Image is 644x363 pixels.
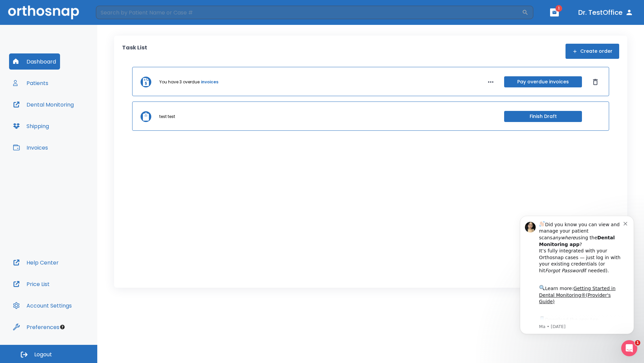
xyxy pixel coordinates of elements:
[555,5,562,12] span: 1
[510,206,644,345] iframe: Intercom notifications message
[8,5,79,19] img: Orthosnap
[59,324,65,330] div: Tooltip anchor
[159,114,175,120] p: test test
[9,75,52,91] button: Patients
[9,297,76,314] button: Account Settings
[635,340,640,346] span: 1
[9,319,63,335] button: Preferences
[29,110,114,144] div: Download the app: | ​ Let us know if you need help getting started!
[504,111,582,122] button: Finish Draft
[114,14,119,20] button: Dismiss notification
[159,79,200,85] p: You have 3 overdue
[96,6,522,19] input: Search by Patient Name or Case #
[9,139,52,156] button: Invoices
[566,44,619,59] button: Create order
[122,44,147,59] p: Task List
[29,111,89,123] a: App Store
[590,77,601,87] button: Dismiss
[9,276,54,292] button: Price List
[29,118,114,124] p: Message from Ma, sent 2w ago
[201,79,218,85] a: invoices
[9,118,53,134] button: Shipping
[621,340,637,356] iframe: Intercom live chat
[9,53,60,70] button: Dashboard
[576,6,636,18] button: Dr. TestOffice
[504,76,582,87] button: Pay overdue invoices
[34,351,52,358] span: Logout
[9,254,63,271] button: Help Center
[9,96,78,113] button: Dental Monitoring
